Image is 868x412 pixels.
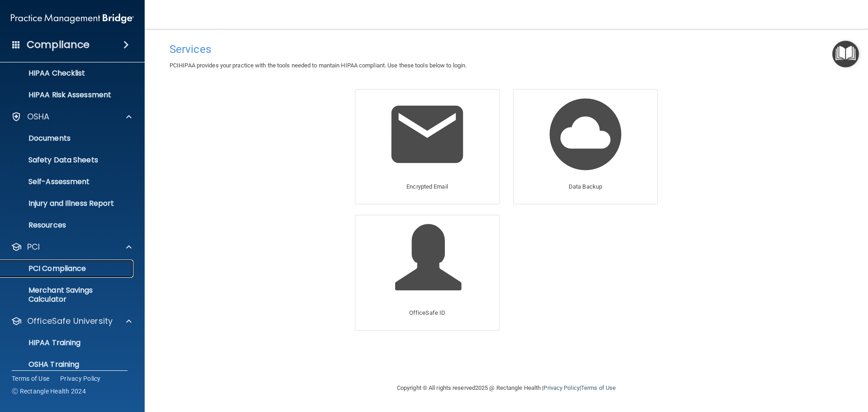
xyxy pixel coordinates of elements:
[170,43,843,55] h4: Services
[12,374,49,383] a: Terms of Use
[6,90,129,99] p: HIPAA Risk Assessment
[569,181,602,192] p: Data Backup
[27,38,90,51] h4: Compliance
[581,384,616,391] a: Terms of Use
[27,111,50,122] p: OSHA
[6,264,129,273] p: PCI Compliance
[6,177,129,186] p: Self-Assessment
[542,91,628,177] img: Data Backup
[11,242,132,252] a: PCI
[12,387,86,396] span: Ⓒ Rectangle Health 2024
[60,374,101,383] a: Privacy Policy
[832,41,859,67] button: Open Resource Center
[513,89,658,204] a: Data Backup Data Backup
[6,221,129,230] p: Resources
[406,181,448,192] p: Encrypted Email
[6,199,129,208] p: Injury and Illness Report
[543,384,579,391] a: Privacy Policy
[6,286,129,304] p: Merchant Savings Calculator
[384,91,470,177] img: Encrypted Email
[11,316,132,327] a: OfficeSafe University
[341,374,671,403] div: Copyright © All rights reserved 2025 @ Rectangle Health | |
[11,111,132,122] a: OSHA
[27,242,40,252] p: PCI
[27,316,113,327] p: OfficeSafe University
[409,308,445,318] p: OfficeSafe ID
[355,215,500,330] a: OfficeSafe ID
[355,89,500,204] a: Encrypted Email Encrypted Email
[6,69,129,78] p: HIPAA Checklist
[6,156,129,165] p: Safety Data Sheets
[6,338,80,347] p: HIPAA Training
[170,62,467,69] span: PCIHIPAA provides your practice with the tools needed to mantain HIPAA compliant. Use these tools...
[6,134,129,143] p: Documents
[6,360,79,369] p: OSHA Training
[11,9,134,28] img: PMB logo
